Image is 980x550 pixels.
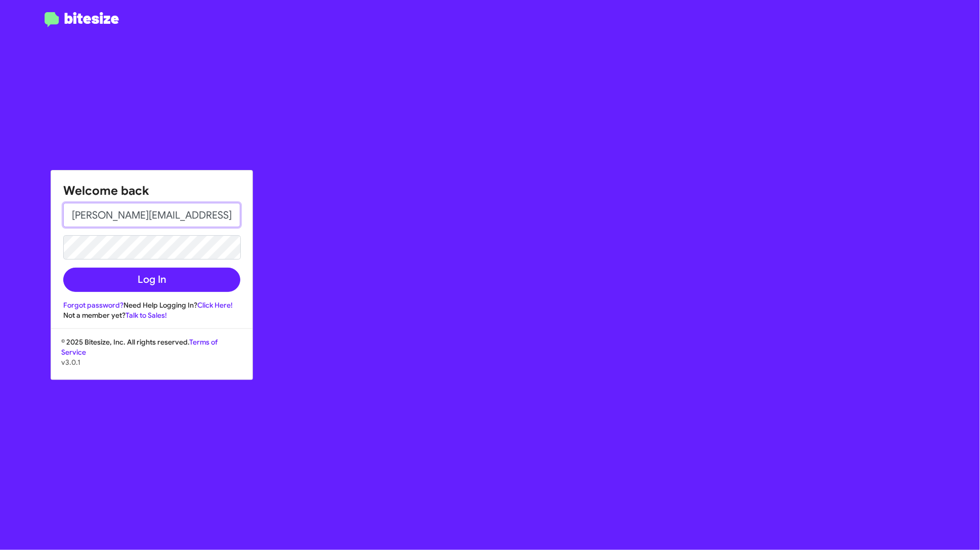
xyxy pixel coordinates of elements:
[63,203,240,227] input: Email address
[125,311,167,320] a: Talk to Sales!
[197,301,233,310] a: Click Here!
[63,310,240,320] div: Not a member yet?
[63,268,240,292] button: Log In
[51,337,252,379] div: © 2025 Bitesize, Inc. All rights reserved.
[61,337,218,357] a: Terms of Service
[63,301,123,310] a: Forgot password?
[61,357,242,367] p: v3.0.1
[63,183,240,199] h1: Welcome back
[63,300,240,310] div: Need Help Logging In?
